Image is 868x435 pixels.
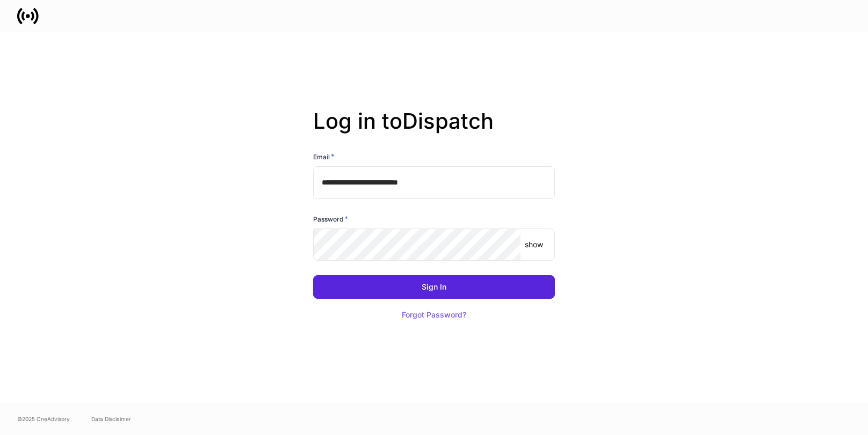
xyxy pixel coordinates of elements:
[525,239,543,250] p: show
[91,415,131,423] a: Data Disclaimer
[313,275,555,299] button: Sign In
[402,311,466,319] div: Forgot Password?
[313,108,555,151] h2: Log in to Dispatch
[17,415,70,423] span: © 2025 OneAdvisory
[313,151,335,162] h6: Email
[313,213,348,224] h6: Password
[422,283,446,291] div: Sign In
[388,303,480,327] button: Forgot Password?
